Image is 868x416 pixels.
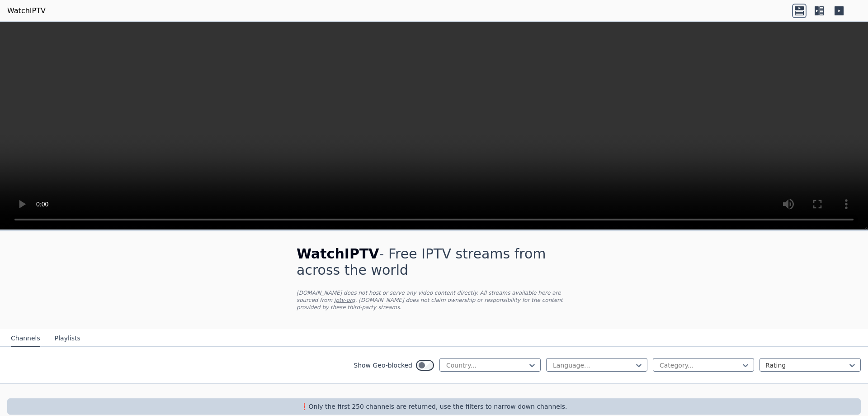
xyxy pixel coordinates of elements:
label: Show Geo-blocked [354,361,412,370]
span: WatchIPTV [297,246,379,262]
p: ❗️Only the first 250 channels are returned, use the filters to narrow down channels. [11,402,857,411]
a: WatchIPTV [7,5,46,16]
a: iptv-org [334,297,355,303]
button: Channels [11,330,40,347]
button: Playlists [55,330,80,347]
h1: - Free IPTV streams from across the world [297,246,571,278]
p: [DOMAIN_NAME] does not host or serve any video content directly. All streams available here are s... [297,289,571,311]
